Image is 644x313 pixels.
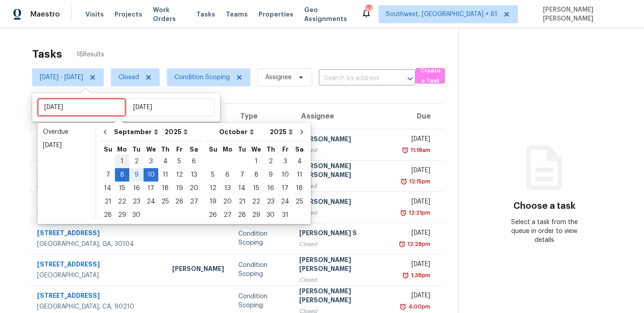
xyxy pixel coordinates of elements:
img: Overdue Alarm Icon [400,177,407,186]
div: Sun Sep 28 2025 [101,208,115,222]
div: Tue Sep 16 2025 [129,182,144,195]
input: Sat, Jan 01 [38,98,126,116]
div: Wed Sep 03 2025 [144,155,158,168]
div: Select a task from the queue in order to view details [502,218,587,245]
div: 17 [278,182,292,195]
div: Thu Sep 25 2025 [158,195,172,208]
div: [DATE] [401,197,431,208]
div: Mon Sep 15 2025 [115,182,129,195]
abbr: Saturday [190,146,198,152]
img: Overdue Alarm Icon [398,240,406,249]
span: Tasks [196,11,215,17]
div: [PERSON_NAME] S [299,228,386,240]
div: 12 [206,182,220,195]
abbr: Monday [223,146,233,152]
div: Closed [299,146,386,155]
div: Closed [299,208,386,217]
div: 23 [129,195,144,208]
abbr: Sunday [209,146,217,152]
div: Tue Oct 14 2025 [235,182,249,195]
div: Sun Sep 14 2025 [101,182,115,195]
div: 6 [220,169,235,181]
span: Properties [258,10,293,19]
div: 19 [206,195,220,208]
abbr: Monday [117,146,127,152]
button: Go to next month [295,123,309,141]
span: Southwest, [GEOGRAPHIC_DATA] + 61 [386,10,497,19]
div: 6 [186,155,201,168]
div: 9 [129,169,144,181]
div: 25 [292,195,306,208]
div: Tue Sep 23 2025 [129,195,144,208]
h2: Tasks [32,50,62,59]
div: 12:21pm [407,208,430,217]
div: 4:00pm [407,302,430,311]
div: 1 [249,155,263,168]
span: Closed [119,73,139,82]
div: [DATE] [401,228,431,240]
div: 17 [144,182,158,195]
select: Year [162,125,190,139]
abbr: Saturday [295,146,304,152]
div: [STREET_ADDRESS] [37,228,158,240]
div: Closed [299,182,386,190]
abbr: Tuesday [238,146,246,152]
div: 12 [172,169,186,181]
div: Sat Sep 27 2025 [186,195,201,208]
h3: Choose a task [513,202,576,211]
div: Wed Oct 15 2025 [249,182,263,195]
div: 8 [249,169,263,181]
div: 2 [129,155,144,168]
div: 29 [249,209,263,221]
div: 26 [172,195,186,208]
div: Wed Sep 24 2025 [144,195,158,208]
div: 24 [278,195,292,208]
div: Thu Oct 02 2025 [263,155,278,168]
div: 23 [263,195,278,208]
div: Sun Sep 21 2025 [101,195,115,208]
div: 15634 Caterpillar Dr [37,197,158,208]
div: Fri Sep 12 2025 [172,168,186,182]
span: Condition Scoping [174,73,230,82]
div: [PERSON_NAME] [299,135,386,146]
span: 18 Results [76,50,104,59]
div: Wed Oct 01 2025 [249,155,263,168]
div: 26 [206,209,220,221]
div: Mon Oct 13 2025 [220,182,235,195]
input: End date [127,98,215,116]
th: Type [231,104,292,129]
div: Tue Oct 21 2025 [235,195,249,208]
div: Mon Oct 06 2025 [220,168,235,182]
div: 16 [263,182,278,195]
span: Projects [114,10,142,19]
div: 2 [263,155,278,168]
div: 30 [129,209,144,221]
div: 8 [115,169,129,181]
div: Sat Oct 25 2025 [292,195,306,208]
div: 21 [101,195,115,208]
div: 20 [220,195,235,208]
span: Work Orders [153,5,186,23]
div: Sun Oct 05 2025 [206,168,220,182]
div: 11:18am [409,146,430,155]
div: [GEOGRAPHIC_DATA] [37,208,158,217]
div: 3 [144,155,158,168]
abbr: Thursday [161,146,169,152]
div: Mon Sep 29 2025 [115,208,129,222]
div: 1 [115,155,129,168]
div: Condition Scoping [238,292,285,310]
img: Overdue Alarm Icon [402,271,409,280]
div: Mon Oct 27 2025 [220,208,235,222]
div: Sun Oct 19 2025 [206,195,220,208]
div: 16 [129,182,144,195]
div: Wed Oct 22 2025 [249,195,263,208]
div: Wed Oct 29 2025 [249,208,263,222]
div: [STREET_ADDRESS] [37,161,158,173]
abbr: Wednesday [251,146,261,152]
div: Fri Oct 17 2025 [278,182,292,195]
div: Sat Oct 18 2025 [292,182,306,195]
div: 15 [115,182,129,195]
div: [PERSON_NAME] [172,264,224,275]
div: 12:15pm [407,177,430,186]
div: 31 [278,209,292,221]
